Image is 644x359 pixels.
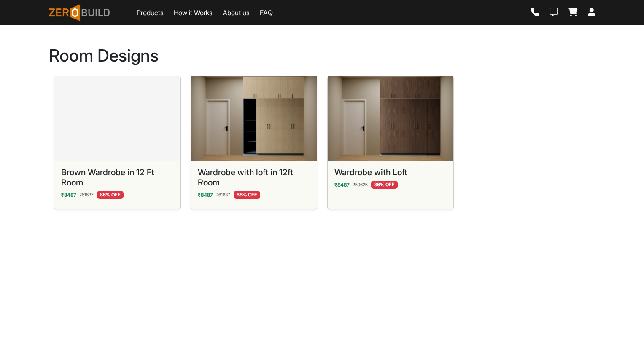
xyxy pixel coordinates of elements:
[216,192,230,198] span: ₹ 61637
[61,191,76,199] span: ₹ 8487
[137,8,164,18] a: Products
[198,167,310,188] h5: Wardrobe with loft in 12ft Room
[334,181,350,189] span: ₹ 8487
[588,8,595,17] a: Login
[49,46,595,66] h1: Room Designs
[198,191,213,199] span: ₹ 8487
[353,182,368,188] span: ₹ 59625
[80,192,94,198] span: ₹ 61637
[234,191,261,199] span: 86 % OFF
[97,191,124,199] span: 86 % OFF
[260,8,273,18] a: FAQ
[223,8,250,18] a: About us
[49,4,110,21] img: ZeroBuild logo
[191,76,317,161] img: Wardrobe with loft in 12ft Room
[54,76,180,161] img: Brown Wardrobe in 12 Ft Room
[334,167,447,177] h5: Wardrobe with Loft
[174,8,213,18] a: How it Works
[371,181,398,189] span: 86 % OFF
[328,76,453,161] img: Wardrobe with Loft
[61,167,173,188] h5: Brown Wardrobe in 12 Ft Room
